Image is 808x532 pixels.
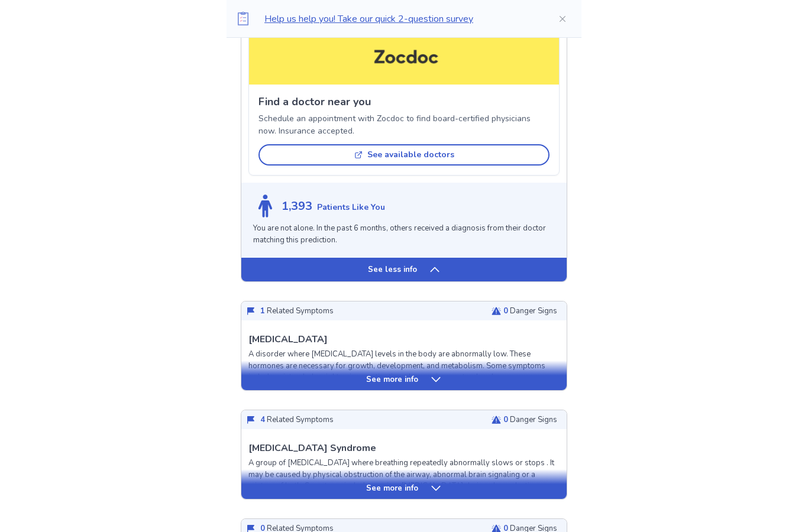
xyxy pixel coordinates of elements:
span: 4 [260,414,265,425]
p: You are not alone. In the past 6 months, others received a diagnosis from their doctor matching t... [253,223,555,246]
p: [MEDICAL_DATA] Syndrome [248,441,376,455]
p: Danger Signs [503,414,557,426]
p: See more info [366,374,418,386]
span: 1 [260,306,265,316]
button: See available doctors [258,144,550,166]
a: See available doctors [258,140,550,166]
span: 0 [503,306,508,316]
span: 0 [503,414,508,425]
p: Danger Signs [503,306,557,317]
p: Patients Like You [317,201,385,213]
p: Related Symptoms [260,306,334,317]
p: 1,393 [282,197,312,215]
p: See less info [368,264,417,276]
p: A disorder where [MEDICAL_DATA] levels in the body are abnormally low. These hormones are necessa... [248,349,560,418]
p: Schedule an appointment with Zocdoc to find board-certified physicians now. Insurance accepted. [258,112,550,137]
p: [MEDICAL_DATA] [248,332,328,346]
img: Zocdoc [369,36,439,78]
p: A group of [MEDICAL_DATA] where breathing repeatedly abnormally slows or stops . It may be caused... [248,458,560,515]
p: Related Symptoms [260,414,334,426]
p: Find a doctor near you [258,94,550,110]
p: See more info [366,483,418,495]
p: Help us help you! Take our quick 2-question survey [264,12,539,26]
